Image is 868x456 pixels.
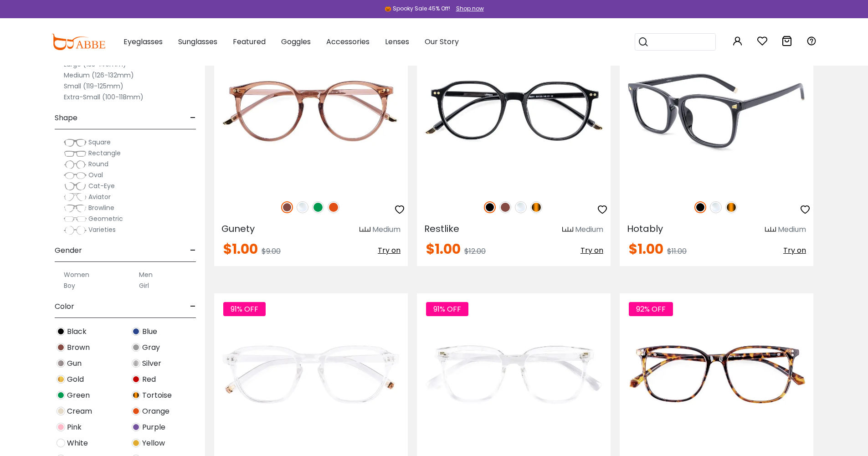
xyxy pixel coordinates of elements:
label: Extra-Small (100-118mm) [64,92,144,102]
span: Sunglasses [178,36,217,47]
img: Green [312,201,324,213]
img: Orange [132,407,140,415]
a: Shop now [452,5,484,12]
img: Brown [56,343,65,352]
span: $1.00 [426,239,461,259]
img: Yellow [132,439,140,447]
span: Hotably [627,222,663,235]
span: 91% OFF [223,302,266,316]
img: Tortoise [530,201,542,213]
button: Try on [783,242,806,259]
span: - [190,296,196,318]
span: Oval [88,170,103,179]
label: Small (119-125mm) [64,81,123,92]
span: Try on [580,245,603,256]
label: Girl [139,280,149,291]
img: White [56,439,65,447]
span: Round [88,159,108,169]
img: Black [484,201,496,213]
span: - [190,240,196,261]
span: 91% OFF [426,302,468,316]
span: Color [55,296,74,318]
img: size ruler [562,226,573,233]
img: Geometric.png [64,215,87,224]
span: $9.00 [262,246,281,256]
span: Gray [142,342,160,353]
span: Purple [142,422,165,433]
img: Clear [710,201,722,213]
span: $12.00 [464,246,486,256]
div: Shop now [456,5,484,13]
img: abbeglasses.com [51,34,105,50]
img: Brown Gunety - Plastic ,Universal Bridge Fit [214,30,408,191]
span: Accessories [326,36,370,47]
img: Pink [56,423,65,431]
img: Clear [297,201,308,213]
img: Rectangle.png [64,149,87,158]
img: Fclear Fricive - Plastic ,Universal Bridge Fit [214,293,408,455]
label: Boy [64,280,75,291]
span: - [190,107,196,129]
span: Red [142,374,156,385]
span: Cat-Eye [88,181,115,190]
span: $11.00 [667,246,687,256]
img: Orange [328,201,339,213]
span: Restlike [424,222,459,235]
div: Medium [778,224,806,235]
img: Varieties.png [64,225,87,235]
img: Tortoise [132,391,140,400]
span: Gun [67,358,82,369]
img: Gray [132,343,140,352]
div: 🎃 Spooky Sale 45% Off! [385,5,450,13]
span: Varieties [88,225,116,234]
img: Purple [132,423,140,431]
span: Green [67,390,90,401]
img: Brown [499,201,511,213]
span: Try on [378,245,401,256]
img: Red [132,375,140,384]
span: Lenses [385,36,409,47]
span: Our Story [425,36,459,47]
img: size ruler [765,226,776,233]
img: size ruler [360,226,370,233]
span: Square [88,138,111,147]
img: Black Hotably - Plastic ,Universal Bridge Fit [620,30,813,191]
span: 92% OFF [629,302,673,316]
a: Fclear Nectative - TR ,Universal Bridge Fit [417,293,611,455]
img: Aviator.png [64,193,87,202]
span: Rectangle [88,149,121,158]
span: Tortoise [142,390,172,401]
span: Yellow [142,438,165,449]
img: Gun [56,359,65,368]
img: Fclear Needaster - Plastic ,Universal Bridge Fit [620,293,813,455]
img: Oval.png [64,171,87,180]
button: Try on [378,242,401,259]
span: Browline [88,203,114,212]
span: Gender [55,240,82,261]
img: Green [56,391,65,400]
span: Gunety [221,222,255,235]
img: Square.png [64,138,87,147]
img: Black Restlike - Plastic ,Universal Bridge Fit [417,30,611,191]
span: Orange [142,406,169,417]
span: Black [67,326,87,337]
span: Geometric [88,214,123,223]
img: Blue [132,327,140,336]
img: Brown [281,201,293,213]
img: Clear [515,201,527,213]
div: Medium [372,224,401,235]
span: Brown [67,342,90,353]
img: Tortoise [725,201,737,213]
span: Silver [142,358,161,369]
label: Medium (126-132mm) [64,70,134,81]
img: Gold [56,375,65,384]
span: $1.00 [223,239,258,259]
span: $1.00 [629,239,663,259]
label: Men [139,269,153,280]
span: Shape [55,107,77,129]
img: Black [56,327,65,336]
